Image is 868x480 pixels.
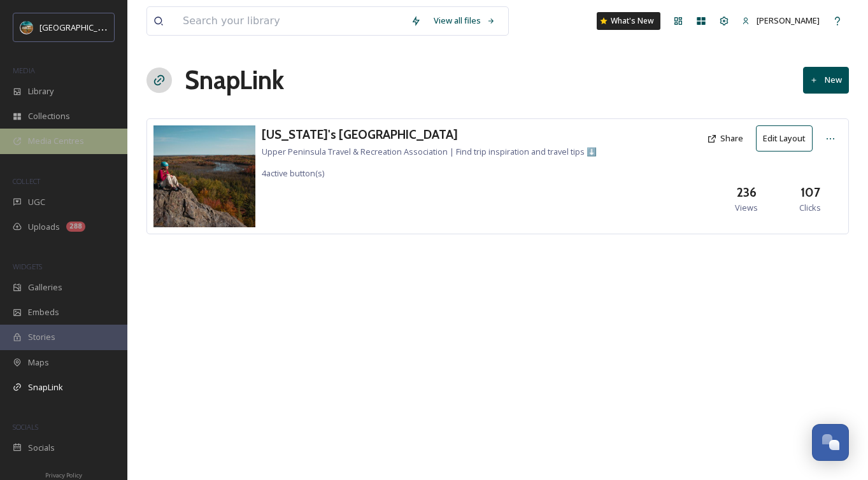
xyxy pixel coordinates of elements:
a: Edit Layout [756,125,819,152]
button: Edit Layout [756,125,813,152]
a: [PERSON_NAME] [736,8,826,33]
span: Galleries [28,281,62,293]
button: New [803,67,849,93]
a: View all files [427,8,502,33]
span: Collections [28,110,70,122]
span: Socials [28,442,55,454]
h3: 236 [737,183,757,202]
span: UGC [28,196,45,208]
img: Snapsea%20Profile.jpg [20,21,33,34]
span: WIDGETS [13,262,42,271]
span: Upper Peninsula Travel & Recreation Association | Find trip inspiration and travel tips ⬇️ [262,146,597,157]
span: Embeds [28,306,59,318]
span: 4 active button(s) [262,167,324,179]
span: [GEOGRAPHIC_DATA][US_STATE] [39,21,164,33]
img: 38dc1ca8-717e-4d95-9462-fde781f76b64.jpg [153,125,255,227]
h1: SnapLink [185,61,284,99]
span: Uploads [28,221,60,233]
span: Privacy Policy [45,471,82,479]
span: MEDIA [13,66,35,75]
span: Media Centres [28,135,84,147]
span: SOCIALS [13,422,38,432]
div: 288 [66,222,85,232]
span: Stories [28,331,55,343]
span: Views [735,202,758,214]
span: [PERSON_NAME] [757,15,820,26]
a: [US_STATE]'s [GEOGRAPHIC_DATA] [262,125,597,144]
span: Maps [28,356,49,369]
span: COLLECT [13,176,40,186]
button: Share [701,126,750,151]
h3: 107 [800,183,820,202]
a: What's New [597,12,660,30]
span: SnapLink [28,381,63,393]
button: Open Chat [812,424,849,461]
span: Library [28,85,53,97]
input: Search your library [176,7,404,35]
span: Clicks [799,202,821,214]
